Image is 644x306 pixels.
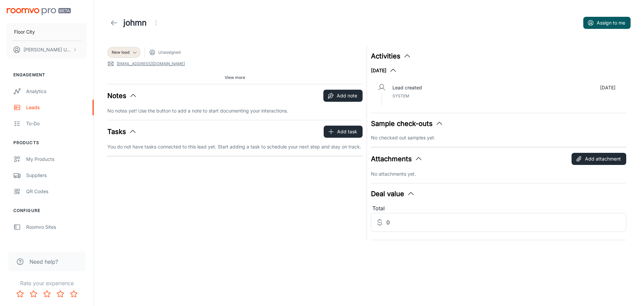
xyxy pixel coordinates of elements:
button: View more [222,73,248,83]
p: Floor City [14,28,35,36]
div: My Products [26,156,87,163]
span: Need help? [30,258,58,266]
div: Leads [26,104,87,111]
p: No attachments yet. [371,170,626,178]
button: Activities [371,51,411,61]
span: Unassigned [158,49,180,55]
button: Assign to me [583,17,631,29]
button: [PERSON_NAME] Uhacz [7,41,87,58]
button: Add note [323,90,363,102]
p: No checked out samples yet. [371,134,626,141]
button: Floor City [7,23,87,41]
button: Deal value [371,189,415,199]
button: Open menu [149,16,163,30]
button: Notes [107,91,137,101]
div: New lead [107,47,141,58]
p: You do not have tasks connected to this lead yet. Start adding a task to schedule your next step ... [107,143,363,150]
div: Total [371,204,626,213]
button: Sample check-outs [371,119,443,129]
span: System [392,93,409,98]
p: No notes yet! Use the button to add a note to start documenting your interactions. [107,107,363,115]
div: Suppliers [26,172,87,179]
button: [DATE] [371,67,397,75]
input: Estimated deal value [386,213,626,232]
p: [PERSON_NAME] Uhacz [23,46,71,53]
button: Add attachment [572,153,626,165]
button: Attachments [371,154,423,164]
div: Analytics [26,88,87,95]
a: [EMAIL_ADDRESS][DOMAIN_NAME] [117,61,185,67]
div: QR Codes [26,188,87,195]
img: Roomvo PRO Beta [7,8,71,15]
span: View more [225,75,245,81]
button: Add task [324,126,363,138]
div: Roomvo Sites [26,223,87,231]
h1: johmn [123,17,147,29]
p: Lead created [392,84,422,91]
div: To-do [26,120,87,127]
span: New lead [112,49,129,55]
button: Tasks [107,127,137,137]
p: [DATE] [600,84,615,91]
